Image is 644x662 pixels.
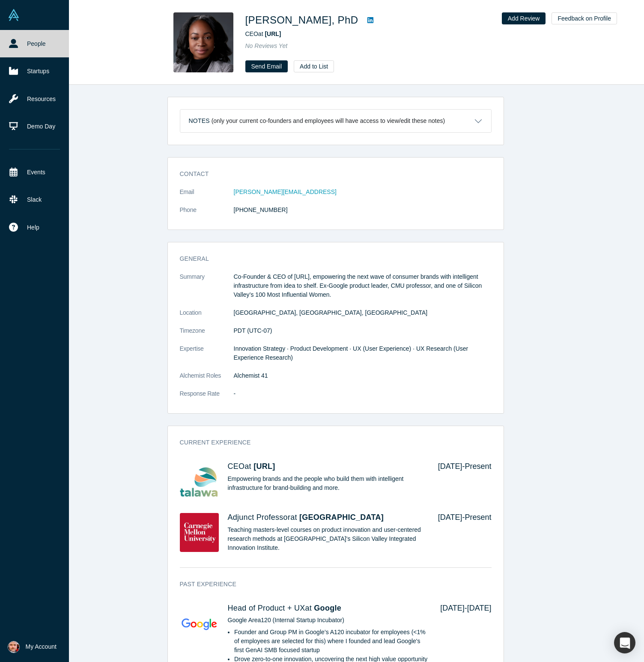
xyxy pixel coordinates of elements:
span: Help [27,223,39,232]
span: Innovation Strategy · Product Development · UX (User Experience) · UX Research (User Experience R... [234,345,468,361]
p: Co-Founder & CEO of [URL], empowering the next wave of consumer brands with intelligent infrastru... [234,272,492,299]
dd: PDT (UTC-07) [234,326,492,335]
dt: Response Rate [180,389,234,407]
div: [DATE] - Present [426,513,492,555]
dt: Timezone [180,326,234,344]
h3: Notes [189,116,210,125]
span: My Account [26,642,57,651]
a: [URL] [253,462,275,471]
img: Elya Honeycove's Account [8,641,20,653]
button: Feedback on Profile [552,12,617,24]
dt: Summary [180,272,234,308]
img: Talawa.ai's Logo [180,462,219,501]
h3: General [180,254,480,263]
a: [PHONE_NUMBER] [234,206,288,213]
button: Add Review [502,12,546,24]
img: Google's Logo [180,604,219,643]
h4: CEO at [228,462,426,471]
p: Empowering brands and the people who build them with intelligent infrastructure for brand-buildin... [228,474,426,492]
li: Founder and Group PM in Google’s A120 incubator for employees (<1% of employees are selected for ... [234,628,428,655]
h4: Adjunct Professor at [228,513,426,522]
div: [DATE] - Present [426,462,492,501]
h3: Current Experience [180,438,480,447]
button: Notes (only your current co-founders and employees will have access to view/edit these notes) [180,110,491,132]
button: Add to List [294,60,334,72]
h4: Head of Product + UX at [228,604,429,613]
h3: Contact [180,170,480,179]
a: [GEOGRAPHIC_DATA] [299,513,384,522]
img: Deana Anglin, PhD's Profile Image [173,12,233,72]
img: Alchemist Vault Logo [8,9,20,21]
button: My Account [8,641,57,653]
a: [PERSON_NAME][EMAIL_ADDRESS] [234,188,337,195]
dt: Phone [180,206,234,224]
h3: Past Experience [180,580,480,589]
img: Carnegie Mellon University's Logo [180,513,219,552]
span: No Reviews Yet [245,42,288,49]
dt: Location [180,308,234,326]
span: CEO at [245,30,281,37]
p: Teaching masters-level courses on product innovation and user-centered research methods at [GEOGR... [228,525,426,552]
h1: [PERSON_NAME], PhD [245,12,358,28]
dd: Alchemist 41 [234,371,492,380]
p: (only your current co-founders and employees will have access to view/edit these notes) [212,117,445,125]
dd: [GEOGRAPHIC_DATA], [GEOGRAPHIC_DATA], [GEOGRAPHIC_DATA] [234,308,492,317]
a: Google [314,604,341,612]
dd: - [234,389,492,398]
dt: Alchemist Roles [180,371,234,389]
a: Send Email [245,60,288,72]
a: [URL] [265,30,281,37]
dt: Expertise [180,344,234,371]
dt: Email [180,188,234,206]
p: Google Area120 (Internal Startup Incubator) [228,616,429,625]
